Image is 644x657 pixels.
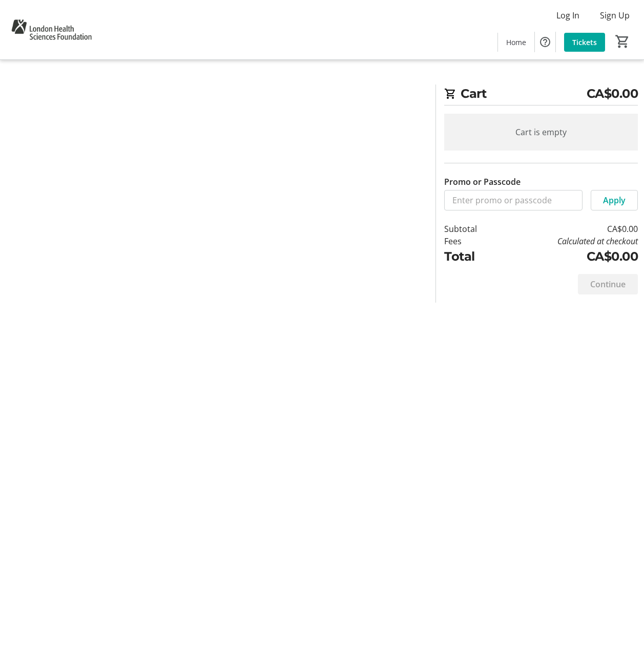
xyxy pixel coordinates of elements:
[535,32,555,52] button: Help
[444,235,500,247] td: Fees
[603,194,626,206] span: Apply
[444,176,521,188] label: Promo or Passcode
[587,84,638,103] span: CA$0.00
[572,37,597,48] span: Tickets
[498,33,534,52] a: Home
[6,4,97,55] img: London Health Sciences Foundation's Logo
[444,114,638,151] div: Cart is empty
[500,247,638,266] td: CA$0.00
[500,235,638,247] td: Calculated at checkout
[592,7,638,24] button: Sign Up
[500,223,638,235] td: CA$0.00
[613,32,632,51] button: Cart
[444,223,500,235] td: Subtotal
[591,190,638,210] button: Apply
[600,9,630,22] span: Sign Up
[556,9,579,22] span: Log In
[444,247,500,266] td: Total
[506,37,526,48] span: Home
[444,84,638,105] h2: Cart
[548,7,588,24] button: Log In
[444,190,583,210] input: Enter promo or passcode
[564,33,605,52] a: Tickets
